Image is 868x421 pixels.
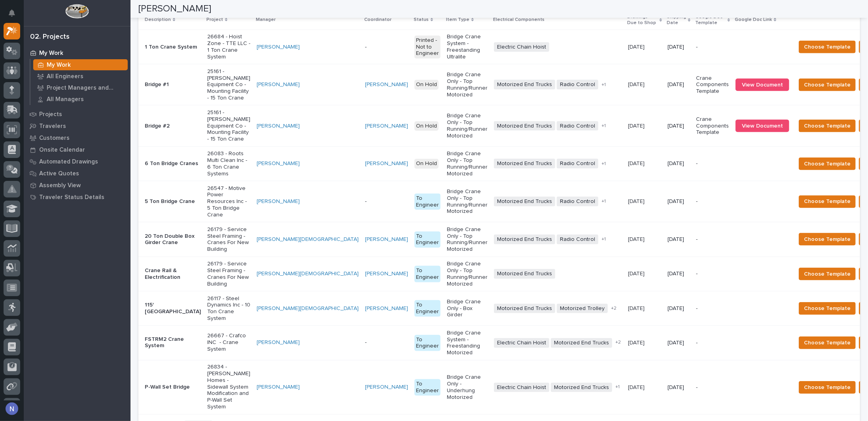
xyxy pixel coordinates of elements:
p: Coordinator [364,15,391,24]
a: All Managers [30,94,130,105]
a: [PERSON_NAME] [365,384,408,391]
p: Travelers [39,123,66,130]
p: [DATE] [628,42,646,51]
a: View Document [736,120,789,132]
p: [DATE] [628,235,646,243]
p: Bridge Crane Only - Top Running/Runner Motorized [447,188,488,215]
p: Bridge Crane System - Freestanding Ultralite [447,34,488,60]
p: Bridge #2 [145,123,201,130]
span: Motorized End Trucks [494,197,555,207]
p: 5 Ton Bridge Crane [145,198,201,205]
button: Choose Template [799,195,856,208]
button: Choose Template [799,41,856,53]
span: Motorized End Trucks [494,235,555,244]
p: [DATE] [628,159,646,167]
a: Travelers [24,120,130,132]
a: Traveler Status Details [24,191,130,203]
p: - [365,198,408,205]
a: [PERSON_NAME] [365,81,408,88]
p: - [365,340,408,346]
button: Choose Template [799,302,856,315]
p: [DATE] [668,198,690,205]
a: My Work [24,47,130,59]
p: Traveler Status Details [39,194,104,201]
a: [PERSON_NAME] [257,160,300,167]
p: 26667 - Crafco INC - Crane System [207,333,250,353]
p: Description [145,15,171,24]
a: Automated Drawings [24,156,130,167]
p: 6 Ton Bridge Cranes [145,160,201,167]
a: [PERSON_NAME][DEMOGRAPHIC_DATA] [257,271,359,277]
span: Motorized End Trucks [494,80,555,90]
span: Radio Control [557,159,598,169]
div: To Engineer [414,379,441,396]
span: Choose Template [804,304,851,313]
div: Notifications [10,9,20,22]
span: Choose Template [804,121,851,131]
p: [DATE] [668,340,690,346]
a: [PERSON_NAME][DEMOGRAPHIC_DATA] [257,236,359,243]
button: Choose Template [799,79,856,91]
a: [PERSON_NAME] [257,123,300,130]
p: 26834 - [PERSON_NAME] Homes - Sidewall System Modification and P-Wall Set System [207,364,250,411]
a: Project Managers and Engineers [30,82,130,93]
p: Bridge Crane Only - Top Running/Runner Motorized [447,261,488,287]
a: Projects [24,108,130,120]
div: To Engineer [414,231,441,248]
p: 26547 - Motive Power Resources Inc - 5 Ton Bridge Crane [207,185,250,218]
p: Bridge #1 [145,81,201,88]
p: - [696,384,729,391]
span: Choose Template [804,383,851,392]
p: All Managers [47,96,84,103]
a: View Document [736,79,789,91]
p: 26083 - Roots Multi Clean Inc - 6 Ton Crane Systems [207,150,250,177]
a: My Work [30,59,130,70]
p: [DATE] [628,121,646,130]
p: - [696,271,729,277]
span: Choose Template [804,159,851,169]
p: Project Managers and Engineers [47,85,125,92]
span: Electric Chain Hoist [494,42,549,52]
span: + 1 [601,83,606,87]
p: 115' [GEOGRAPHIC_DATA] [145,302,201,315]
p: [DATE] [668,236,690,243]
p: Project [206,15,223,24]
p: [DATE] [628,383,646,391]
p: 20 Ton Double Box Girder Crane [145,233,201,246]
a: Customers [24,132,130,144]
p: - [696,198,729,205]
div: To Engineer [414,335,441,351]
p: [DATE] [628,304,646,312]
p: [DATE] [668,44,690,51]
a: [PERSON_NAME] [365,271,408,277]
button: Choose Template [799,336,856,349]
a: [PERSON_NAME] [365,160,408,167]
p: - [696,44,729,51]
span: Radio Control [557,121,598,131]
p: - [365,44,408,51]
span: View Document [742,123,783,129]
p: [DATE] [668,81,690,88]
div: On Hold [414,159,439,169]
span: Choose Template [804,42,851,52]
p: 1 Ton Crane System [145,44,201,51]
a: Onsite Calendar [24,144,130,156]
a: [PERSON_NAME] [365,123,408,130]
p: Bridge Crane Only - Box Girder [447,299,488,318]
p: [DATE] [628,197,646,205]
a: [PERSON_NAME][DEMOGRAPHIC_DATA] [257,305,359,312]
p: [DATE] [668,123,690,130]
span: Motorized End Trucks [494,304,555,314]
span: Motorized Trolley [557,304,608,314]
p: 26179 - Service Steel Framing - Cranes For New Building [207,261,250,287]
a: [PERSON_NAME] [257,340,300,346]
p: Status [414,15,429,24]
span: Motorized End Trucks [551,383,612,393]
button: Choose Template [799,381,856,394]
p: Google Doc Template [695,13,726,27]
a: [PERSON_NAME] [257,384,300,391]
p: 26117 - Steel Dynamics Inc - 10 Ton Crane System [207,295,250,322]
div: Printed - Not to Engineer [414,36,441,58]
span: + 1 [615,385,620,390]
p: [DATE] [668,271,690,277]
